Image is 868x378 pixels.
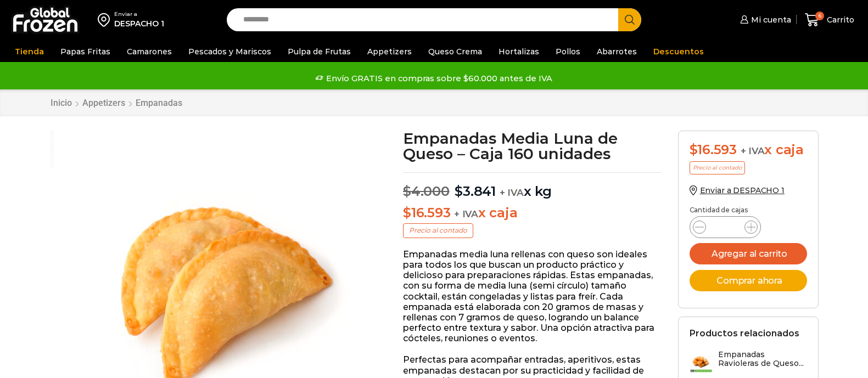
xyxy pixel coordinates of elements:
[690,270,807,291] button: Comprar ahora
[403,249,662,344] p: Empanadas media luna rellenas con queso son ideales para todos los que buscan un producto práctic...
[82,98,126,108] a: Appetizers
[403,131,662,161] h1: Empanadas Media Luna de Queso – Caja 160 unidades
[183,41,277,62] a: Pescados y Mariscos
[690,142,698,157] span: $
[455,183,463,199] span: $
[423,41,488,62] a: Queso Crema
[690,328,799,338] h2: Productos relacionados
[403,205,411,221] span: $
[9,41,49,62] a: Tienda
[403,205,450,221] bdi: 16.593
[690,350,807,374] a: Empanadas Ravioleras de Queso...
[98,10,114,29] img: address-field-icon.svg
[454,208,478,219] span: + IVA
[135,98,183,108] a: Empanadas
[824,14,854,25] span: Carrito
[403,183,411,199] span: $
[690,185,785,195] a: Enviar a DESPACHO 1
[121,41,177,62] a: Camarones
[282,41,356,62] a: Pulpa de Frutas
[718,350,807,369] h3: Empanadas Ravioleras de Queso...
[403,223,473,238] p: Precio al contado
[741,145,765,156] span: + IVA
[50,98,183,108] nav: Breadcrumb
[690,142,807,158] div: x caja
[55,41,116,62] a: Papas Fritas
[737,9,791,31] a: Mi cuenta
[403,183,450,199] bdi: 4.000
[648,41,709,62] a: Descuentos
[114,10,164,18] div: Enviar a
[690,161,745,174] p: Precio al contado
[748,14,791,25] span: Mi cuenta
[403,205,662,221] p: x caja
[591,41,642,62] a: Abarrotes
[690,243,807,264] button: Agregar al carrito
[362,41,417,62] a: Appetizers
[455,183,496,199] bdi: 3.841
[500,187,524,198] span: + IVA
[403,172,662,200] p: x kg
[618,8,641,31] button: Search button
[493,41,545,62] a: Hortalizas
[690,206,807,214] p: Cantidad de cajas
[690,142,737,157] bdi: 16.593
[700,185,785,195] span: Enviar a DESPACHO 1
[550,41,586,62] a: Pollos
[802,7,857,33] a: 6 Carrito
[815,12,824,20] span: 6
[50,98,72,108] a: Inicio
[715,219,736,235] input: Product quantity
[114,18,164,29] div: DESPACHO 1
